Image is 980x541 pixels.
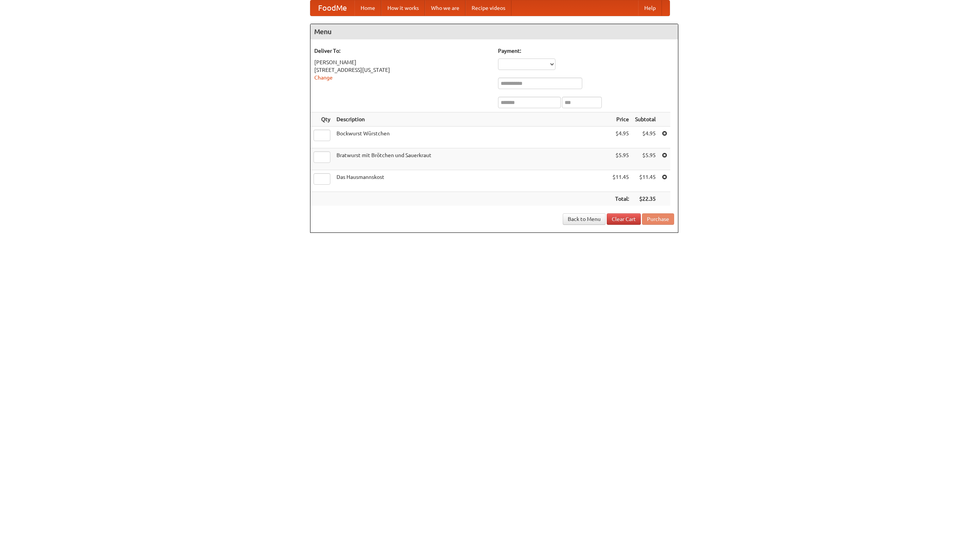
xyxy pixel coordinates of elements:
[425,0,465,16] a: Who we are
[333,170,609,192] td: Das Hausmannskost
[632,127,659,148] td: $4.95
[607,213,641,225] a: Clear Cart
[609,127,632,148] td: $4.95
[310,24,678,39] h4: Menu
[609,170,632,192] td: $11.45
[465,0,511,16] a: Recipe videos
[314,47,490,55] h5: Deliver To:
[632,192,659,206] th: $22.35
[354,0,381,16] a: Home
[632,148,659,170] td: $5.95
[609,148,632,170] td: $5.95
[333,148,609,170] td: Bratwurst mit Brötchen und Sauerkraut
[563,213,606,225] a: Back to Menu
[333,127,609,148] td: Bockwurst Würstchen
[314,66,490,74] div: [STREET_ADDRESS][US_STATE]
[642,213,674,225] button: Purchase
[314,58,490,66] div: [PERSON_NAME]
[609,112,632,127] th: Price
[632,170,659,192] td: $11.45
[333,112,609,127] th: Description
[632,112,659,127] th: Subtotal
[310,112,333,127] th: Qty
[638,0,662,16] a: Help
[609,192,632,206] th: Total:
[310,0,354,16] a: FoodMe
[498,47,674,55] h5: Payment:
[314,75,333,81] a: Change
[381,0,425,16] a: How it works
